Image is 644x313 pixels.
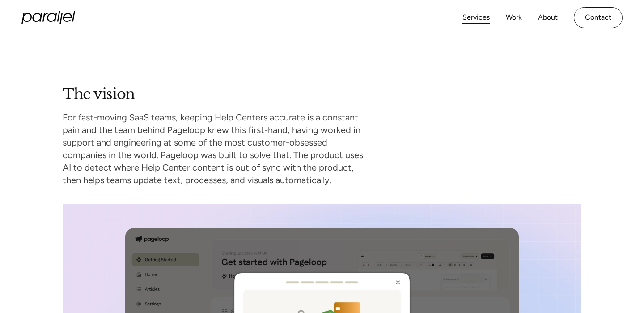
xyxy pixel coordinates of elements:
p: For fast-moving SaaS teams, keeping Help Centers accurate is a constant pain and the team behind ... [63,111,370,186]
a: Work [506,11,522,24]
h2: The vision [63,85,135,104]
a: Contact [574,7,623,28]
a: About [538,11,558,24]
a: home [21,11,75,24]
a: Services [462,11,490,24]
